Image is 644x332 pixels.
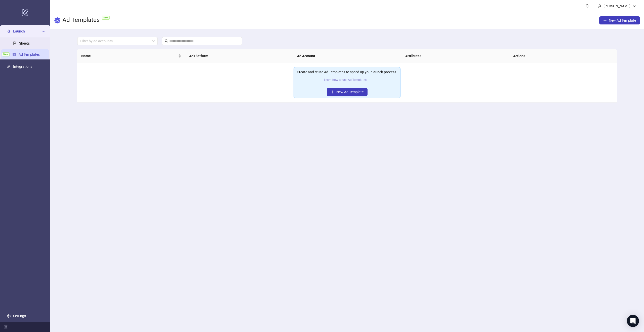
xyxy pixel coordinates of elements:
span: Name [81,53,177,59]
th: Ad Account [293,49,401,63]
span: plus [331,90,334,94]
span: down [632,4,636,8]
span: rocket [7,29,11,33]
th: Attributes [401,49,509,63]
span: NEW [102,16,110,20]
a: Sheets [19,41,30,45]
span: New Ad Template [609,18,636,22]
div: Open Intercom Messenger [627,315,639,327]
a: Ad Templates [19,52,40,56]
h3: Ad Templates [62,16,112,25]
div: [PERSON_NAME] [601,3,632,9]
button: New Ad Template [327,88,368,96]
a: Learn how to use Ad Templates → [324,78,370,82]
span: menu-fold [4,325,8,329]
span: Launch [13,26,41,36]
a: Settings [13,314,26,318]
th: Name [77,49,185,63]
span: search [165,39,168,43]
th: Ad Platform [185,49,293,63]
button: New Ad Template [599,16,640,24]
div: Create and reuse Ad Templates to speed up your launch process. [297,69,397,75]
span: New Ad Template [336,90,364,94]
svg: ad template [54,17,60,23]
span: plus [603,19,607,22]
a: Integrations [13,64,32,69]
span: bell [585,4,589,8]
span: user [598,4,601,8]
th: Actions [509,49,617,63]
